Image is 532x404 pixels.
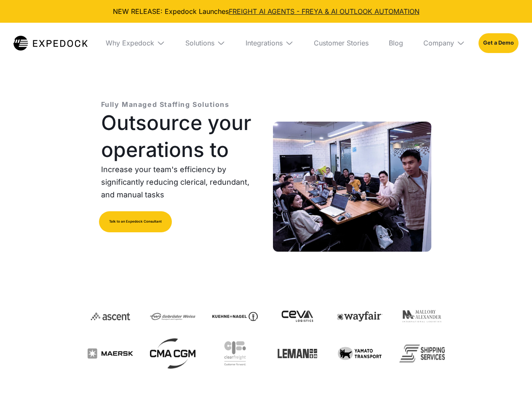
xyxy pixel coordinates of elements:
[179,23,232,63] div: Solutions
[7,7,525,16] div: NEW RELEASE: Expedock Launches
[101,163,259,201] p: Increase your team's efficiency by significantly reducing clerical, redundant, and manual tasks
[479,33,519,53] a: Get a Demo
[382,23,410,63] a: Blog
[307,23,375,63] a: Customer Stories
[417,23,472,63] div: Company
[101,109,259,163] h1: Outsource your operations to
[239,23,300,63] div: Integrations
[185,39,214,47] div: Solutions
[423,39,454,47] div: Company
[246,39,283,47] div: Integrations
[101,99,230,109] p: Fully Managed Staffing Solutions
[106,39,154,47] div: Why Expedock
[99,23,172,63] div: Why Expedock
[229,7,420,16] a: FREIGHT AI AGENTS - FREYA & AI OUTLOOK AUTOMATION
[99,211,172,232] a: Talk to an Expedock Consultant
